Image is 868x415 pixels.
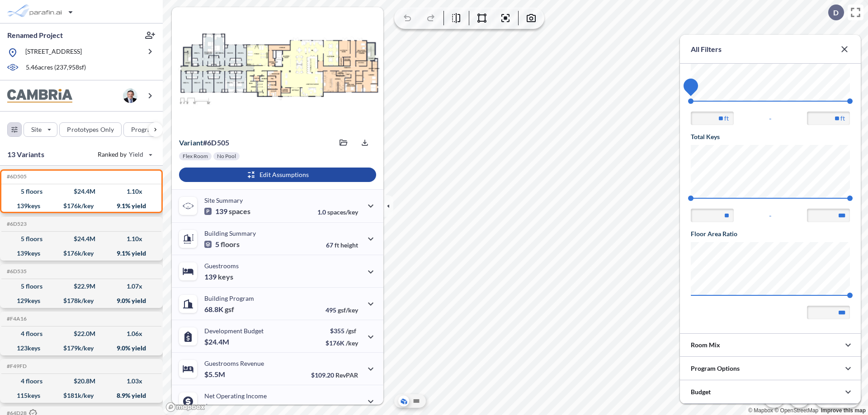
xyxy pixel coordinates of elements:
[31,125,42,134] p: Site
[204,272,233,281] p: 139
[204,294,254,302] p: Building Program
[691,229,850,238] h5: Floor Area Ratio
[204,229,256,237] p: Building Summary
[691,387,711,396] p: Budget
[123,122,172,137] button: Program
[691,112,850,125] div: -
[691,364,740,373] p: Program Options
[774,407,818,414] a: OpenStreetMap
[398,396,409,406] button: Aerial View
[90,147,158,162] button: Ranked by Yield
[691,44,722,55] p: All Filters
[346,339,358,347] span: /key
[411,396,422,406] button: Site Plan
[59,122,122,137] button: Prototypes Only
[204,196,243,204] p: Site Summary
[179,138,229,147] p: # 6d505
[335,371,358,379] span: RevPAR
[335,241,339,249] span: ft
[691,209,850,222] div: -
[821,407,866,414] a: Improve this map
[325,339,358,347] p: $176K
[221,240,240,249] span: floors
[7,30,63,40] p: Renamed Project
[259,170,309,179] p: Edit Assumptions
[229,207,250,216] span: spaces
[327,208,358,216] span: spaces/key
[748,407,773,414] a: Mapbox
[338,404,358,411] span: margin
[840,114,845,123] label: ft
[724,114,729,123] label: ft
[217,153,236,160] p: No Pool
[25,47,82,58] p: [STREET_ADDRESS]
[204,207,250,216] p: 139
[204,240,240,249] p: 5
[225,305,234,314] span: gsf
[325,327,358,335] p: $355
[346,327,356,335] span: /gsf
[204,359,264,367] p: Guestrooms Revenue
[325,306,358,314] p: 495
[5,221,27,227] h5: Click to copy the code
[5,316,27,322] h5: Click to copy the code
[311,371,358,379] p: $109.20
[7,149,44,160] p: 13 Variants
[204,262,239,270] p: Guestrooms
[338,306,358,314] span: gsf/key
[691,340,720,350] p: Room Mix
[5,268,27,275] h5: Click to copy the code
[204,337,231,346] p: $24.4M
[179,138,203,147] span: Variant
[833,9,839,17] p: D
[123,89,137,103] img: user logo
[340,241,358,249] span: height
[7,89,72,103] img: BrandImage
[204,370,226,379] p: $5.5M
[684,83,698,89] span: 44.75
[24,122,57,137] button: Site
[317,208,358,216] p: 1.0
[183,153,208,160] p: Flex Room
[26,63,86,73] p: 5.46 acres ( 237,958 sf)
[204,305,234,314] p: 68.8K
[204,402,226,411] p: $2.2M
[320,404,358,411] p: 40.0%
[129,150,144,159] span: Yield
[67,125,114,134] p: Prototypes Only
[218,272,233,281] span: keys
[131,125,156,134] p: Program
[204,392,267,400] p: Net Operating Income
[5,173,27,180] h5: Click to copy the code
[691,132,850,141] h5: Total Keys
[326,241,358,249] p: 67
[165,402,205,412] a: Mapbox homepage
[179,168,376,182] button: Edit Assumptions
[204,327,264,335] p: Development Budget
[5,363,27,369] h5: Click to copy the code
